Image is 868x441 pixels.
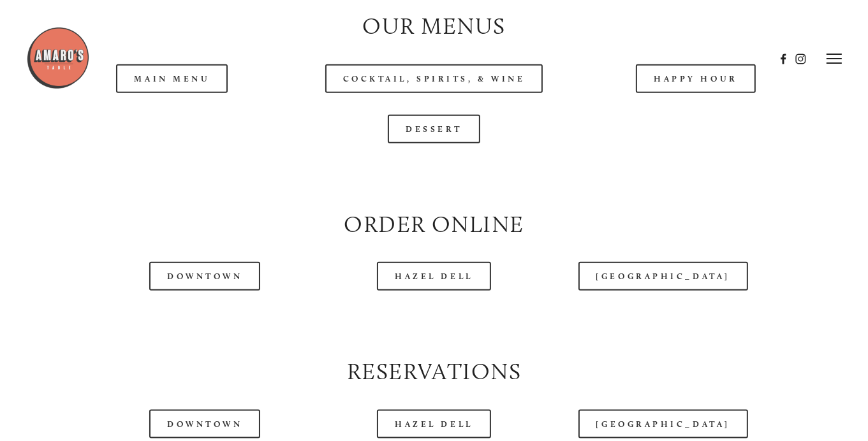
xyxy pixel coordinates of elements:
[578,262,748,291] a: [GEOGRAPHIC_DATA]
[377,262,491,291] a: Hazel Dell
[149,410,260,438] a: Downtown
[52,356,816,388] h2: Reservations
[26,26,90,90] img: Amaro's Table
[377,410,491,438] a: Hazel Dell
[388,115,480,143] a: Dessert
[149,262,260,291] a: Downtown
[578,410,748,438] a: [GEOGRAPHIC_DATA]
[52,208,816,241] h2: Order Online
